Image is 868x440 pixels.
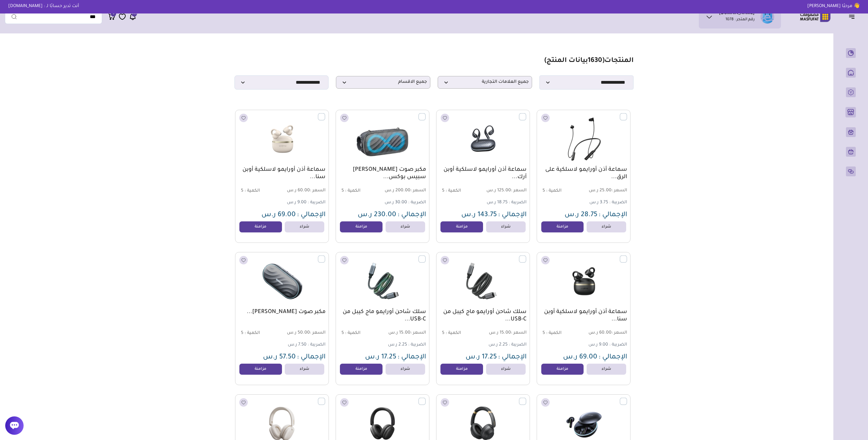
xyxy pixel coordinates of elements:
[599,354,627,361] span: الإجمالي :
[263,354,296,361] span: 57.50 ر.س
[383,330,426,336] span: 15.00 ر.س
[599,212,627,219] span: الإجمالي :
[358,212,396,219] span: 230.00 ر.س
[340,221,383,232] a: مزامنة
[297,354,325,361] span: الإجمالي :
[725,17,755,23] p: رقم المتجر : 1078
[113,11,114,17] span: 9
[540,308,627,323] a: سماعة أذن أورايمو لاسلكية أوبن سنا...
[386,364,425,375] a: شراء
[588,57,602,65] span: 1630
[565,212,597,219] span: 28.75 ر.س
[442,189,444,193] span: 5
[386,221,425,232] a: شراء
[803,3,864,10] p: 👋 مرحبًا [PERSON_NAME]
[310,331,325,335] span: السعر :
[310,188,325,193] span: السعر :
[336,76,430,89] p: جميع الاقسام
[719,11,755,17] h1: [DOMAIN_NAME]
[239,364,282,375] a: مزامنة
[241,331,243,336] span: 5
[589,200,608,205] span: 3.75 ر.س
[509,342,527,347] span: الضريبة :
[588,342,608,347] span: 9.00 ر.س
[541,221,584,232] a: مزامنة
[609,342,627,347] span: الضريبة :
[398,212,426,219] span: الإجمالي :
[440,221,483,232] a: مزامنة
[239,221,282,232] a: مزامنة
[341,331,344,336] span: 5
[288,342,306,347] span: 7.50 ر.س
[609,200,627,205] span: الضريبة :
[466,354,497,361] span: 17.25 ر.س
[440,308,527,323] a: سلك شاحن أورايمو ماج كيبل من USB-C...
[486,221,526,232] a: شراء
[461,212,497,219] span: 143.75 ر.س
[587,364,626,375] a: شراء
[308,200,325,205] span: الضريبة :
[129,13,136,21] a: 433
[239,113,325,165] img: 20250910151406478685.png
[398,354,426,361] span: الإجمالي :
[287,200,306,205] span: 9.00 ر.س
[238,166,325,181] a: سماعة أذن أورايمو لاسلكية أوبن سنا...
[611,331,627,335] span: السعر :
[796,11,835,23] img: Logo
[285,364,324,375] a: شراء
[339,79,427,85] span: جميع الاقسام
[238,308,325,316] a: مكبر صوت [PERSON_NAME]...
[339,308,426,323] a: سلك شاحن أورايمو ماج كيبل من USB-C...
[438,76,532,89] p: جميع العلامات التجارية
[760,10,774,24] img: eShop.sa
[241,189,243,193] span: 5
[285,221,324,232] a: شراء
[486,364,526,375] a: شراء
[511,188,527,193] span: السعر :
[440,255,526,307] img: 20250910151332802120.png
[408,342,426,347] span: الضريبة :
[239,255,325,307] img: 20250910151310390997.png
[410,188,426,193] span: السعر :
[511,331,527,335] span: السعر :
[563,354,597,361] span: 69.00 ر.س
[365,354,396,361] span: 17.25 ر.س
[540,166,627,181] a: سماعة أذن أورايمو لاسلكية على الرق...
[546,189,562,193] span: الكمية :
[339,113,426,165] img: 2025-09-10-68c1aa3f1323b.png
[385,200,407,205] span: 30.00 ر.س
[283,188,325,194] span: 60.00 ر.س
[546,331,562,336] span: الكمية :
[540,255,627,307] img: 20250910151337750501.png
[446,331,461,336] span: الكمية :
[611,188,627,193] span: السعر :
[489,342,508,347] span: 2.25 ر.س
[341,189,344,193] span: 5
[132,11,137,17] span: 433
[410,331,426,335] span: السعر :
[297,212,325,219] span: الإجمالي :
[108,13,116,21] a: 9
[544,57,604,65] span: ( بيانات المنتج)
[509,200,527,205] span: الضريبة :
[441,79,529,85] span: جميع العلامات التجارية
[442,331,444,336] span: 5
[340,364,383,375] a: مزامنة
[408,200,426,205] span: الضريبة :
[245,331,260,336] span: الكمية :
[440,113,526,165] img: 20250910151422978062.png
[540,113,627,165] img: 20250910151428602614.png
[541,364,584,375] a: مزامنة
[4,3,84,10] p: أنت تدير حسابًا لـ : [DOMAIN_NAME]
[245,189,260,193] span: الكمية :
[544,57,634,66] h1: المنتجات
[308,342,325,347] span: الضريبة :
[388,342,407,347] span: 2.25 ر.س
[440,364,483,375] a: مزامنة
[345,331,360,336] span: الكمية :
[542,331,545,336] span: 5
[339,255,426,307] img: 20250910151320750097.png
[542,189,545,193] span: 5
